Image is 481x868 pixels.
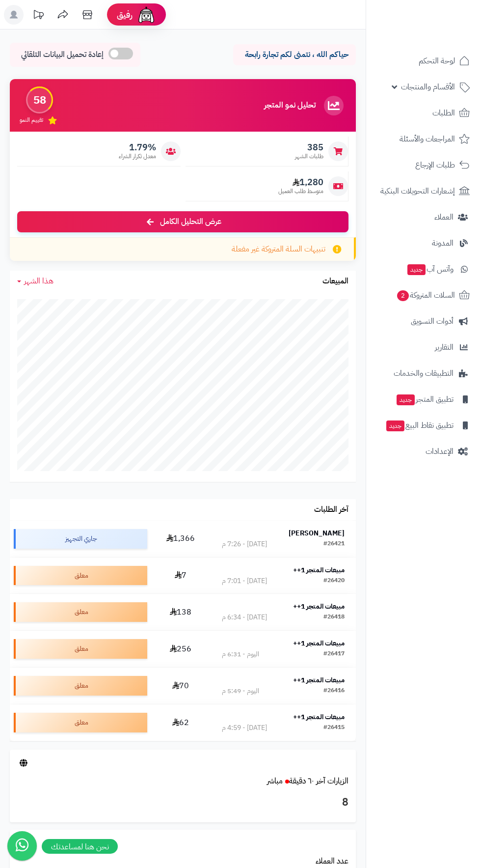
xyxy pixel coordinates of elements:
[14,676,147,696] div: معلق
[17,794,348,811] h3: 8
[372,257,475,281] a: وآتس آبجديد
[240,49,348,60] p: حياكم الله ، نتمنى لكم تجارة رابحة
[426,445,454,458] span: الإعدادات
[372,336,475,359] a: التقارير
[372,205,475,229] a: العملاء
[232,244,325,255] span: تنبيهات السلة المتروكة غير مفعلة
[435,340,454,354] span: التقارير
[293,675,345,685] strong: مبيعات المتجر 1++
[293,601,345,612] strong: مبيعات المتجر 1++
[323,723,345,733] div: #26415
[316,855,348,867] a: عدد العملاء
[267,775,348,787] a: الزيارات آخر ٦٠ دقيقةمباشر
[222,723,267,733] div: [DATE] - 4:59 م
[372,309,475,333] a: أدوات التسويق
[278,187,323,196] span: متوسط طلب العميل
[386,420,404,431] span: جديد
[322,277,348,286] h3: المبيعات
[17,211,348,232] a: عرض التحليل الكامل
[394,366,454,380] span: التطبيقات والخدمات
[323,649,345,659] div: #26417
[419,54,455,68] span: لوحة التحكم
[14,713,147,732] div: معلق
[396,288,455,302] span: السلات المتروكة
[411,314,454,328] span: أدوات التسويق
[293,638,345,648] strong: مبيعات المتجر 1++
[289,528,345,538] strong: [PERSON_NAME]
[432,236,454,250] span: المدونة
[406,262,454,276] span: وآتس آب
[267,775,283,787] small: مباشر
[323,539,345,549] div: #26421
[14,602,147,622] div: معلق
[119,142,156,153] span: 1.79%
[151,558,211,594] td: 7
[222,539,267,549] div: [DATE] - 7:26 م
[396,392,454,406] span: تطبيق المتجر
[151,594,211,630] td: 138
[397,394,415,405] span: جديد
[434,210,454,224] span: العملاء
[20,116,43,124] span: تقييم النمو
[160,216,221,227] span: عرض التحليل الكامل
[151,521,211,557] td: 1,366
[432,106,455,120] span: الطلبات
[151,631,211,667] td: 256
[314,505,348,514] h3: آخر الطلبات
[407,264,426,275] span: جديد
[385,419,454,432] span: تطبيق نقاط البيع
[372,49,475,73] a: لوحة التحكم
[21,49,104,60] span: إعادة تحميل البيانات التلقائي
[415,158,455,172] span: طلبات الإرجاع
[295,152,323,161] span: طلبات الشهر
[400,132,455,146] span: المراجعات والأسئلة
[117,9,133,21] span: رفيق
[24,275,53,287] span: هذا الشهر
[401,80,455,94] span: الأقسام والمنتجات
[222,686,259,696] div: اليوم - 5:49 م
[372,440,475,463] a: الإعدادات
[372,127,475,151] a: المراجعات والأسئلة
[264,101,316,110] h3: تحليل نمو المتجر
[372,179,475,203] a: إشعارات التحويلات البنكية
[151,668,211,704] td: 70
[26,5,51,27] a: تحديثات المنصة
[323,686,345,696] div: #26416
[14,566,147,586] div: معلق
[151,704,211,741] td: 62
[293,565,345,575] strong: مبيعات المتجر 1++
[119,152,156,161] span: معدل تكرار الشراء
[372,414,475,437] a: تطبيق نقاط البيعجديد
[17,276,53,287] a: هذا الشهر
[222,649,259,659] div: اليوم - 6:31 م
[295,142,323,153] span: 385
[278,177,323,188] span: 1,280
[323,613,345,622] div: #26418
[372,283,475,307] a: السلات المتروكة2
[397,290,409,301] span: 2
[380,184,455,198] span: إشعارات التحويلات البنكية
[323,576,345,586] div: #26420
[14,529,147,549] div: جاري التجهيز
[372,153,475,177] a: طلبات الإرجاع
[222,576,267,586] div: [DATE] - 7:01 م
[372,362,475,385] a: التطبيقات والخدمات
[222,613,267,622] div: [DATE] - 6:34 م
[293,712,345,722] strong: مبيعات المتجر 1++
[136,5,156,25] img: ai-face.png
[372,231,475,255] a: المدونة
[14,639,147,659] div: معلق
[372,101,475,125] a: الطلبات
[372,388,475,411] a: تطبيق المتجرجديد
